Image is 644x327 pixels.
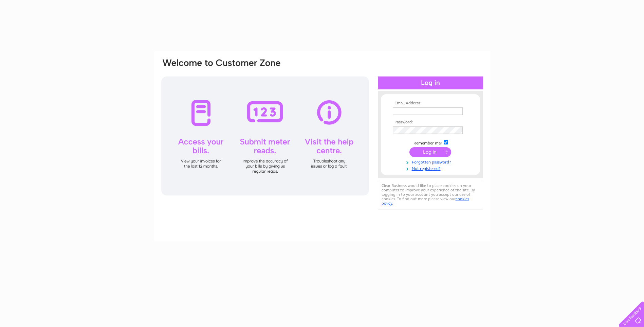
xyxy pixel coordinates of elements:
[378,180,483,209] div: Clear Business would like to place cookies on your computer to improve your experience of the sit...
[409,147,451,157] input: Submit
[391,120,470,125] th: Password:
[391,101,470,106] th: Email Address:
[391,139,470,146] td: Remember me?
[382,196,469,206] a: cookies policy
[393,165,470,171] a: Not registered?
[393,158,470,165] a: Forgotten password?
